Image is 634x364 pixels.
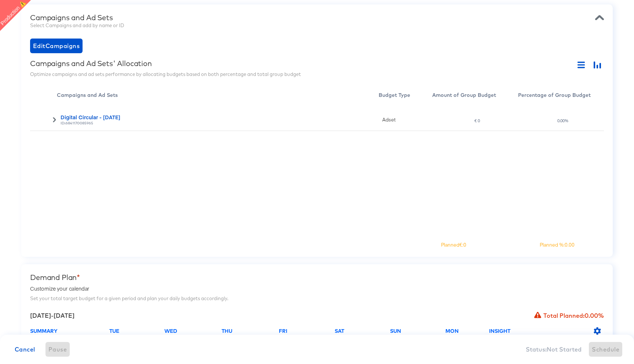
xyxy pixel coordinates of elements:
[379,106,432,131] div: Adset
[335,328,344,334] div: Sat
[534,312,604,319] div: Total Planned: 0.00%
[30,59,152,71] div: Campaigns and Ad Sets' Allocation
[222,328,232,334] div: Thu
[445,328,459,334] div: Mon
[61,113,379,121] div: Digital Circular - [DATE]
[441,241,466,248] div: Planned € : 0
[57,87,379,106] div: Toggle SortBy
[30,282,604,295] div: Customize your calendar
[52,117,57,122] span: Toggle Row Expanded
[489,328,510,337] div: INSIGHT
[30,71,604,78] div: Optimize campaigns and ad sets performance by allocating budgets based on both percentage and tot...
[540,241,575,248] div: Planned %: 0.00
[30,273,604,282] div: Demand Plan
[164,328,177,334] div: Wed
[279,328,287,334] div: Fri
[12,342,38,357] button: Cancel
[57,87,379,106] div: Campaigns and Ad Sets
[432,87,518,106] div: Amount of Group Budget
[518,87,604,106] div: Percentage of Group Budget
[379,87,432,106] div: Toggle SortBy
[526,346,582,353] div: Status: Not Started
[474,118,480,123] div: € 0
[15,344,35,354] span: Cancel
[390,328,401,334] div: Sun
[30,328,58,347] div: SUMMARY
[33,41,80,51] span: Edit Campaigns
[30,13,604,22] div: Campaigns and Ad Sets
[30,39,83,53] button: EditCampaigns
[30,22,604,29] div: Select Campaigns and add by name or ID
[557,118,569,123] div: 0.00%
[61,121,379,126] div: ID: 6841170085965
[30,295,604,302] div: Set your total target budget for a given period and plan your daily budgets accordingly.
[379,87,432,106] div: Budget Type
[109,328,119,334] div: Tue
[30,312,74,319] div: [DATE] - [DATE]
